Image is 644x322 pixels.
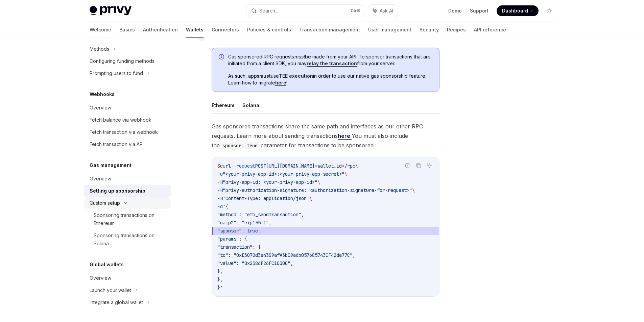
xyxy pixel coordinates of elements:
span: Ask AI [380,7,393,14]
span: "params": { [217,236,247,242]
span: Ctrl K [351,8,361,14]
div: Configuring funding methods [90,57,154,65]
a: Transaction management [299,22,360,38]
a: here. [338,132,352,140]
a: Overview [84,102,171,114]
span: \ [344,171,347,177]
span: "method": "eth_sendTransaction", [217,212,304,218]
a: here [275,80,286,86]
span: Gas sponsored transactions share the same path and interfaces as our other RPC requests. Learn mo... [212,122,439,150]
a: Wallets [186,22,204,38]
a: Sponsoring transactions on Ethereum [84,209,171,229]
em: must [294,54,305,59]
strong: must [259,73,271,79]
span: \ [355,163,358,169]
span: "to": "0xE3070d3e4309afA3bC9a6b057685743CF42da77C", [217,252,355,258]
a: Dashboard [497,5,539,16]
span: -H [217,187,223,193]
button: Toggle dark mode [544,5,555,16]
a: relay the transaction [307,60,357,67]
span: -H [217,195,223,201]
span: As such, apps use in order to use our native gas sponsorship feature. Learn how to migrate ! [228,73,432,86]
button: Ethereum [212,97,234,113]
span: }, [217,268,223,274]
span: "privy-authorization-signature: <authorization-signature-for-request>" [223,187,412,193]
a: Welcome [90,22,111,38]
button: Solana [242,97,259,113]
div: Sponsoring transactions on Ethereum [94,211,167,227]
button: Search...CtrlK [246,5,365,17]
div: Overview [90,274,111,282]
span: curl [220,163,231,169]
span: "privy-app-id: <your-privy-app-id>" [223,179,317,185]
span: < [315,163,317,169]
span: wallet_i [317,163,339,169]
span: "caip2": "eip155:1", [217,220,271,226]
svg: Info [219,54,225,61]
span: 'Content-Type: application/json' [223,195,309,201]
div: Fetch transaction via API [90,140,144,148]
span: --request [231,163,255,169]
div: Fetch balance via webhook [90,116,151,124]
button: Ask AI [368,5,398,17]
div: Integrate a global wallet [90,298,143,306]
div: Prompting users to fund [90,69,143,77]
button: Ask AI [425,161,434,170]
h5: Gas management [90,161,132,169]
a: TEE execution [279,73,313,79]
span: "sponsor": true [217,228,258,234]
span: }' [217,284,223,291]
span: \ [412,187,415,193]
span: POST [255,163,266,169]
div: Sponsoring transactions on Solana [94,231,167,248]
h5: Webhooks [90,90,115,98]
span: \ [309,195,312,201]
span: "<your-privy-app-id>:<your-privy-app-secret>" [223,171,344,177]
span: Dashboard [502,7,528,14]
span: "value": "0x2386F26FC10000", [217,260,293,266]
a: Support [470,7,488,14]
div: Overview [90,175,111,183]
a: Connectors [212,22,239,38]
span: '{ [223,203,228,209]
span: d [339,163,342,169]
a: Security [420,22,439,38]
span: /rpc [344,163,355,169]
span: > [342,163,344,169]
img: light logo [90,6,132,16]
a: API reference [474,22,506,38]
button: Copy the contents from the code block [414,161,423,170]
span: [URL][DOMAIN_NAME] [266,163,315,169]
span: Gas sponsored RPC requests be made from your API. To sponsor transactions that are initiated from... [228,53,432,67]
a: Fetch transaction via API [84,138,171,150]
a: Demo [448,7,462,14]
a: Configuring funding methods [84,55,171,67]
div: Custom setup [90,199,120,207]
button: Report incorrect code [403,161,412,170]
span: -u [217,171,223,177]
a: Basics [119,22,135,38]
div: Fetch transaction via webhook [90,128,158,136]
a: Setting up sponsorship [84,185,171,197]
a: User management [368,22,411,38]
div: Setting up sponsorship [90,187,145,195]
code: sponsor: true [220,142,260,149]
a: Fetch transaction via webhook [84,126,171,138]
span: -H [217,179,223,185]
span: -d [217,203,223,209]
span: $ [217,163,220,169]
a: Policies & controls [247,22,291,38]
div: Methods [90,45,109,53]
a: Fetch balance via webhook [84,114,171,126]
a: Overview [84,272,171,284]
div: Launch your wallet [90,286,131,294]
span: "transaction": { [217,244,261,250]
div: Search... [259,7,278,15]
a: Authentication [143,22,178,38]
span: }, [217,276,223,282]
a: Overview [84,173,171,185]
div: Overview [90,104,111,112]
a: Sponsoring transactions on Solana [84,229,171,250]
span: \ [317,179,320,185]
h5: Global wallets [90,261,124,269]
